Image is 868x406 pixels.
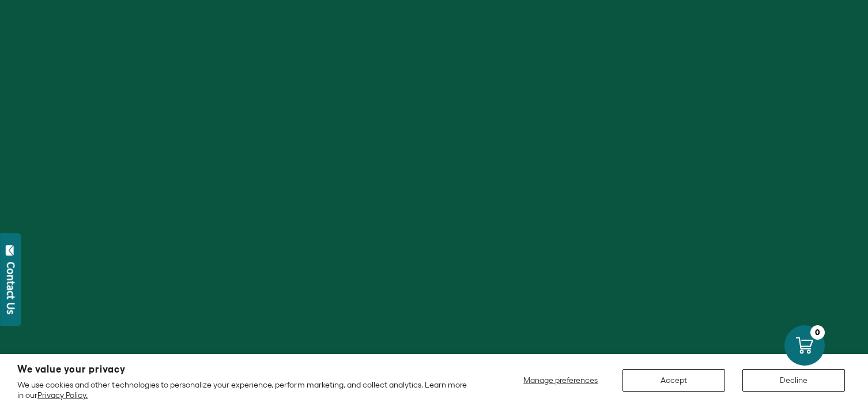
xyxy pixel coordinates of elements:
button: Decline [742,369,845,392]
h2: We value your privacy [17,364,475,374]
button: Manage preferences [516,369,605,392]
div: Contact Us [5,262,17,314]
div: 0 [810,325,825,340]
a: Privacy Policy. [37,390,88,400]
button: Accept [622,369,725,392]
p: We use cookies and other technologies to personalize your experience, perform marketing, and coll... [17,379,475,400]
span: Manage preferences [523,375,598,385]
